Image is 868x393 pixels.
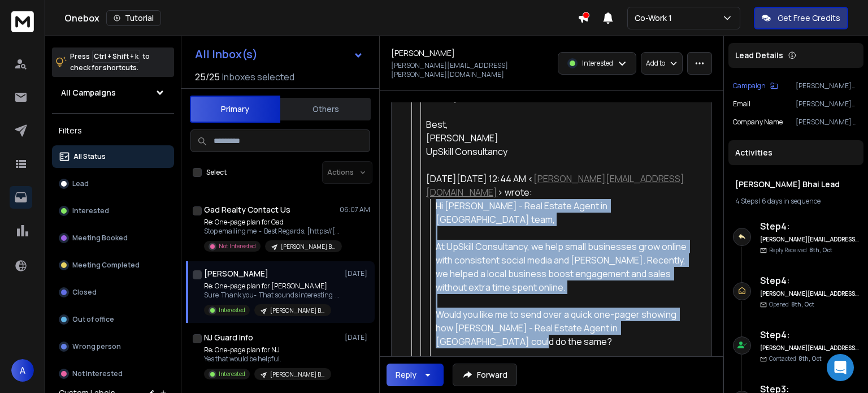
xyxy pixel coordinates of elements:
span: 8th, Oct [798,355,822,362]
button: Others [280,97,371,122]
span: 25 / 25 [195,70,220,84]
p: Meeting Completed [72,261,140,270]
p: Opened [769,300,814,309]
button: Interested [52,200,174,222]
button: Wrong person [52,335,174,358]
p: Press to check for shortcuts. [70,51,150,74]
p: [PERSON_NAME] Bhai Lead [270,306,324,315]
p: Interested [219,306,245,314]
div: Best, [PERSON_NAME] UpSkill Consultancy [426,104,687,158]
button: Reply [387,364,444,386]
p: [PERSON_NAME] Bhai Lead [281,243,335,251]
button: Get Free Credits [754,7,848,29]
div: Reply [396,369,416,381]
button: All Status [52,145,174,168]
div: | [735,197,857,206]
p: Interested [72,206,109,215]
span: 8th, Oct [809,246,832,254]
p: Re: One-page plan for [PERSON_NAME] [204,282,340,291]
p: Yes that would be helpful. [204,355,331,364]
h6: Step 4 : [760,274,859,287]
p: Not Interested [219,242,256,251]
p: Company Name [733,118,783,127]
p: Contacted [769,355,822,363]
h1: [PERSON_NAME] [204,268,268,279]
p: Interested [219,370,245,378]
span: Ctrl + Shift + k [92,50,140,63]
p: [PERSON_NAME] - Real Estate Agent in [GEOGRAPHIC_DATA] [796,118,859,127]
div: [DATE][DATE] 12:44 AM < > wrote: [426,172,687,199]
h1: Gad Realty Contact Us [204,204,290,215]
h1: All Inbox(s) [195,49,258,60]
p: Get Free Credits [778,12,840,24]
h6: [PERSON_NAME][EMAIL_ADDRESS][DOMAIN_NAME] [760,235,859,244]
h6: [PERSON_NAME][EMAIL_ADDRESS][DOMAIN_NAME] [760,344,859,352]
p: Out of office [72,315,114,324]
h1: All Campaigns [61,87,116,98]
p: Stop emailing me - Best Regards, [https://[DOMAIN_NAME]/x57DEcD-7rhgCq-pbaFV_y4eO19O8DP2KoS6a4rlP... [204,227,340,236]
p: Re: One-page plan for Gad [204,218,340,227]
button: All Campaigns [52,81,174,104]
span: 4 Steps [735,196,758,206]
p: Co-Work 1 [635,12,676,24]
button: Lead [52,172,174,195]
p: Not Interested [72,369,123,378]
p: Email [733,100,750,109]
p: [PERSON_NAME][EMAIL_ADDRESS][PERSON_NAME][DOMAIN_NAME] [391,61,548,79]
button: A [11,359,34,382]
span: 6 days in sequence [762,196,821,206]
p: [PERSON_NAME] Bhai Lead [270,370,324,379]
h1: NJ Guard Info [204,332,253,343]
h3: Inboxes selected [222,70,294,84]
div: Activities [728,140,863,165]
button: All Inbox(s) [186,43,372,66]
p: Lead Details [735,50,783,61]
label: Select [206,168,227,177]
h6: [PERSON_NAME][EMAIL_ADDRESS][DOMAIN_NAME] [760,290,859,298]
button: Meeting Booked [52,227,174,249]
p: [DATE] [345,333,370,342]
p: Closed [72,288,97,297]
span: 8th, Oct [791,300,814,308]
p: All Status [73,152,106,161]
p: 06:07 AM [340,205,370,214]
button: Primary [190,96,280,123]
button: Forward [453,364,517,386]
h1: [PERSON_NAME] [391,47,455,59]
p: [DATE] [345,269,370,278]
p: Campaign [733,81,766,90]
button: Campaign [733,81,778,90]
p: Add to [646,59,665,68]
p: Re: One-page plan for NJ [204,346,331,355]
p: Wrong person [72,342,121,351]
a: [PERSON_NAME][EMAIL_ADDRESS][DOMAIN_NAME] [426,172,684,198]
button: Closed [52,281,174,304]
p: Interested [582,59,613,68]
p: Lead [72,179,89,188]
h6: Step 4 : [760,219,859,233]
button: Meeting Completed [52,254,174,277]
h1: [PERSON_NAME] Bhai Lead [735,179,857,190]
h3: Filters [52,123,174,139]
h6: Step 4 : [760,328,859,342]
button: Out of office [52,308,174,331]
p: [PERSON_NAME] Bhai Lead [796,81,859,90]
div: Onebox [64,10,578,26]
p: [PERSON_NAME][EMAIL_ADDRESS][PERSON_NAME][DOMAIN_NAME] [796,100,859,109]
button: Not Interested [52,362,174,385]
div: Open Intercom Messenger [827,354,854,381]
button: Tutorial [106,10,161,26]
p: Meeting Booked [72,234,128,243]
p: Sure Thank you- That sounds interesting [PERSON_NAME] [PHONE_NUMBER] [PERSON_NAME][EMAIL_ADDRESS]... [204,291,340,300]
p: Reply Received [769,246,832,254]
